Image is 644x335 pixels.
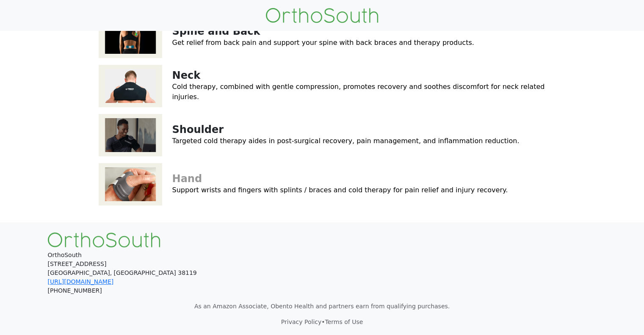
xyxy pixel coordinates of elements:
a: Hand [172,173,202,185]
img: Spine and Back [99,16,162,58]
a: Get relief from back pain and support your spine with back braces and therapy products. [172,39,474,47]
a: Support wrists and fingers with splints / braces and cold therapy for pain relief and injury reco... [172,186,508,194]
a: Terms of Use [325,318,363,325]
p: • [48,318,597,327]
a: Shoulder [172,124,224,136]
a: Neck [172,69,201,81]
p: OrthoSouth [STREET_ADDRESS] [GEOGRAPHIC_DATA], [GEOGRAPHIC_DATA] 38119 [PHONE_NUMBER] [48,251,597,295]
p: As an Amazon Associate, Obento Health and partners earn from qualifying purchases. [48,302,597,311]
img: Shoulder [99,114,162,156]
img: OrthoSouth [266,8,378,23]
img: OrthoSouth [48,233,160,247]
a: [URL][DOMAIN_NAME] [48,278,114,285]
a: Privacy Policy [281,318,321,325]
a: Cold therapy, combined with gentle compression, promotes recovery and soothes discomfort for neck... [172,83,545,101]
a: Targeted cold therapy aides in post-surgical recovery, pain management, and inflammation reduction. [172,137,520,145]
img: Neck [99,65,162,107]
img: Hand [99,163,162,205]
a: Spine and Back [172,25,260,37]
